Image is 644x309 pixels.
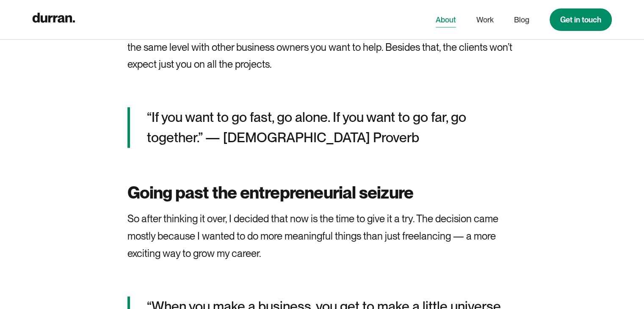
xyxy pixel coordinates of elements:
[550,8,612,31] a: Get in touch
[127,210,517,262] p: So after thinking it over, I decided that now is the time to give it a try. The decision came mos...
[436,12,456,28] a: About
[476,12,494,28] a: Work
[514,12,529,28] a: Blog
[127,107,517,148] blockquote: “If you want to go fast, go alone. If you want to go far, go together.” — [DEMOGRAPHIC_DATA] Proverb
[127,182,517,204] h3: Going past the entrepreneurial seizure
[32,11,75,28] a: home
